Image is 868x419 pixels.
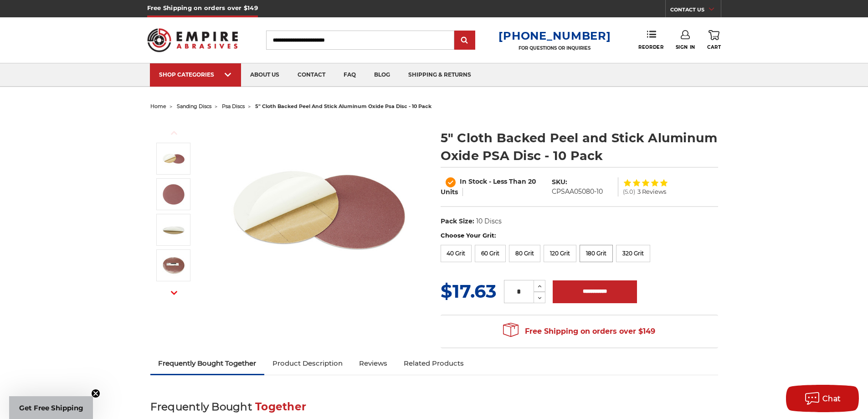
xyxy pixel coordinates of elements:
img: 5 inch Aluminum Oxide PSA Sanding Disc with Cloth Backing [228,119,411,302]
a: Cart [707,30,721,50]
span: In Stock [460,177,487,186]
span: 3 Reviews [637,189,666,195]
button: Chat [786,385,859,412]
a: sanding discs [177,103,211,109]
div: Get Free ShippingClose teaser [9,396,93,419]
span: 5" cloth backed peel and stick aluminum oxide psa disc - 10 pack [255,103,431,109]
img: 5 inch Aluminum Oxide PSA Sanding Disc with Cloth Backing [162,147,185,170]
a: CONTACT US [670,5,721,17]
span: Free Shipping on orders over $149 [503,322,655,341]
a: blog [365,63,399,87]
p: FOR QUESTIONS OR INQUIRIES [498,45,611,51]
img: peel and stick psa aluminum oxide disc [162,183,185,206]
span: Units [441,188,458,196]
button: Next [163,283,185,303]
dd: CPSAA05080-10 [552,187,603,197]
img: clothed backed AOX PSA - 10 Pack [162,254,185,277]
a: faq [334,63,365,87]
button: Previous [163,123,185,143]
a: shipping & returns [399,63,480,87]
span: 20 [528,177,536,186]
dd: 10 Discs [476,217,502,226]
a: Reviews [351,353,395,373]
span: Get Free Shipping [19,403,83,412]
div: SHOP CATEGORIES [159,71,232,78]
span: (5.0) [623,189,635,195]
dt: Pack Size: [441,217,474,226]
span: Reorder [638,44,663,50]
a: contact [288,63,334,87]
a: [PHONE_NUMBER] [498,29,611,42]
span: $17.63 [441,280,497,302]
a: Related Products [395,353,472,373]
img: Empire Abrasives [147,22,238,58]
button: Close teaser [91,389,100,398]
a: home [150,103,166,109]
a: Frequently Bought Together [150,353,265,373]
span: Frequently Bought [150,400,252,413]
dt: SKU: [552,177,567,187]
h1: 5" Cloth Backed Peel and Stick Aluminum Oxide PSA Disc - 10 Pack [441,129,718,165]
span: Together [255,400,306,413]
span: Sign In [676,44,695,50]
a: psa discs [222,103,245,109]
label: Choose Your Grit: [441,231,718,240]
img: sticky backed sanding disc [162,218,185,241]
span: Cart [707,44,721,50]
span: - Less Than [489,177,526,186]
a: Reorder [638,30,663,50]
span: Chat [822,394,841,403]
input: Submit [456,31,474,50]
a: Product Description [264,353,351,373]
a: about us [241,63,288,87]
